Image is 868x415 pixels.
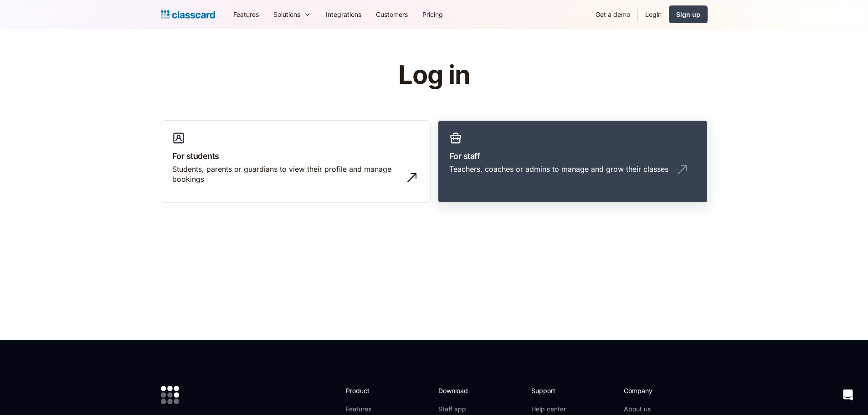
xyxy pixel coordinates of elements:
[676,10,700,19] div: Sign up
[449,164,668,174] div: Teachers, coaches or admins to manage and grow their classes
[226,4,266,25] a: Features
[837,384,859,406] div: Open Intercom Messenger
[161,120,431,203] a: For studentsStudents, parents or guardians to view their profile and manage bookings
[346,386,395,395] h2: Product
[624,405,684,414] a: About us
[318,4,369,25] a: Integrations
[669,5,708,23] a: Sign up
[438,405,476,414] a: Staff app
[438,386,476,395] h2: Download
[449,150,696,162] h3: For staff
[415,4,450,25] a: Pricing
[273,10,300,19] div: Solutions
[289,61,579,89] h1: Log in
[369,4,415,25] a: Customers
[172,150,419,162] h3: For students
[266,4,318,25] div: Solutions
[161,8,215,21] a: home
[531,405,568,414] a: Help center
[588,4,637,25] a: Get a demo
[638,4,669,25] a: Login
[438,120,708,203] a: For staffTeachers, coaches or admins to manage and grow their classes
[346,405,395,414] a: Features
[624,386,684,395] h2: Company
[531,386,568,395] h2: Support
[172,164,401,184] div: Students, parents or guardians to view their profile and manage bookings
